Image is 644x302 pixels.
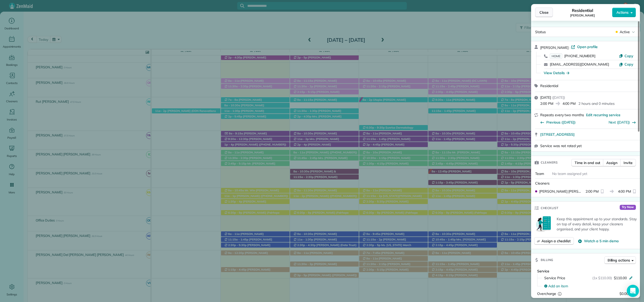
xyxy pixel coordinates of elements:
[550,53,595,58] a: HOME[PHONE_NUMBER]
[541,206,558,211] span: Checklist
[552,171,587,176] span: No team assigned yet
[578,238,618,244] button: Watch a 5 min demo
[623,160,633,165] span: Invite
[557,216,637,232] p: Keep this appointment up to your standards. Stay on top of every detail, keep your cleaners organ...
[535,30,546,34] span: Status
[539,189,583,194] span: [PERSON_NAME] [PERSON_NAME]
[540,132,575,137] span: [STREET_ADDRESS]
[619,53,633,58] button: Copy
[562,101,576,106] span: 4:00 PM
[540,132,637,137] a: [STREET_ADDRESS]
[540,113,584,117] span: Repeats every two months
[540,101,553,106] span: 2:00 PM
[544,275,565,280] span: Service Price
[625,54,633,58] span: Copy
[540,95,551,100] span: [DATE]
[548,284,568,289] span: Add an item
[619,291,628,296] span: $0.00
[627,285,639,297] div: Open Intercom Messenger
[620,205,636,210] span: Try Now
[546,120,576,125] span: Previous ([DATE])
[620,159,636,167] button: Invite
[544,70,569,75] button: View Details
[540,84,558,88] span: Residential
[552,95,565,100] span: ( [DATE] )
[625,62,633,67] span: Copy
[541,238,571,244] span: Assign a checklist
[537,269,549,273] span: Service
[616,10,629,15] span: Actions
[592,275,612,280] span: (1x $110.00)
[571,159,603,167] button: Time in and out
[570,13,595,17] span: [PERSON_NAME]
[609,120,630,125] a: Next ([DATE])
[571,44,598,49] a: Open profile
[586,189,599,194] span: 2:00 PM
[620,29,630,34] span: Active
[550,62,609,67] a: [EMAIL_ADDRESS][DOMAIN_NAME]
[539,10,549,15] span: Close
[572,7,593,13] span: Residential
[569,46,571,50] span: ·
[534,237,574,245] button: Assign a checklist
[603,159,621,167] button: Assign
[614,275,627,280] span: $110.00
[541,274,636,282] button: Service Price(1x $110.00)$110.00
[564,54,595,58] span: [PHONE_NUMBER]
[535,181,550,186] span: Cleaners
[619,62,633,67] button: Copy
[609,120,636,125] button: Next ([DATE])
[578,101,614,106] p: 2 hours and 0 minutes
[586,112,620,117] span: Edit recurring service
[535,8,553,17] button: Close
[540,45,569,50] span: [PERSON_NAME]
[540,120,576,125] button: Previous ([DATE])
[606,160,617,165] span: Assign
[541,160,558,165] span: Cleaners
[575,160,600,165] span: Time in and out
[537,291,581,296] div: Overcharge
[584,238,618,244] span: Watch a 5 min demo
[618,189,631,194] span: 4:00 PM
[535,171,544,176] span: Team
[541,257,553,263] span: Billing
[550,53,562,59] span: HOME
[540,143,582,148] span: Service was not rated yet
[541,282,636,290] button: Add an item
[577,44,598,49] span: Open profile
[608,258,630,263] span: Billing actions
